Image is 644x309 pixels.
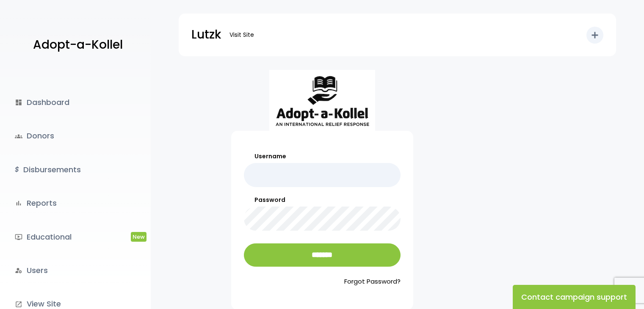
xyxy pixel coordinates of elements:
i: add [590,30,600,40]
button: Contact campaign support [513,285,636,309]
a: Adopt-a-Kollel [29,25,123,66]
a: ondemand_videoEducationalNew [8,226,115,248]
button: add [586,27,603,44]
p: Adopt-a-Kollel [33,34,123,55]
img: aak_logo_sm.jpeg [269,70,375,131]
span: groups [15,132,22,140]
i: manage_accounts [15,267,22,274]
i: launch [15,301,22,308]
a: Visit Site [225,27,258,43]
p: Lutzk [191,24,221,45]
i: bar_chart [15,199,22,207]
a: Forgot Password? [244,277,401,287]
label: Password [244,196,401,204]
label: Username [244,152,401,161]
a: dashboardDashboard [8,91,115,114]
a: bar_chartReports [8,192,115,215]
span: New [131,232,146,242]
i: ondemand_video [15,233,22,241]
i: dashboard [15,99,22,106]
a: $Disbursements [8,158,115,181]
a: groupsDonors [8,124,115,147]
a: manage_accountsUsers [8,259,115,282]
i: $ [15,164,19,176]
